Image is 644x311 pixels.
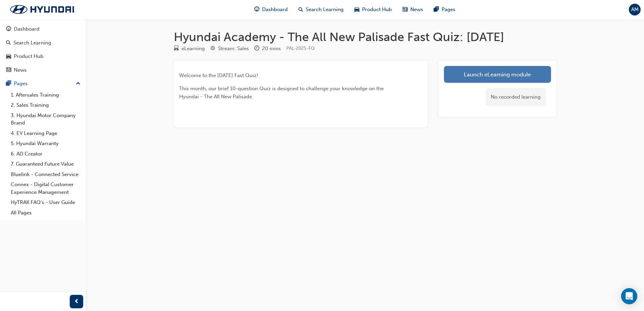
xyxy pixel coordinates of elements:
span: Pages [442,6,455,13]
button: Pages [3,77,83,90]
img: Trak [3,2,81,16]
a: search-iconSearch Learning [293,3,349,16]
span: AM [631,6,639,13]
a: Bluelink - Connected Service [8,169,83,180]
a: Product Hub [3,50,83,63]
span: guage-icon [6,26,11,32]
div: Stream [210,44,249,53]
a: pages-iconPages [428,3,461,16]
span: guage-icon [254,5,259,14]
span: news-icon [402,5,408,14]
button: DashboardSearch LearningProduct HubNews [3,22,83,77]
a: News [3,64,83,76]
span: target-icon [210,46,215,52]
span: car-icon [6,54,11,60]
button: AM [629,4,641,15]
span: Learning resource code [286,45,315,51]
div: Pages [14,80,28,88]
span: news-icon [6,67,11,73]
div: eLearning [182,45,205,53]
span: This month, our brief 10-question Quiz is designed to challenge your knowledge on the Hyundai - T... [179,85,385,100]
div: 20 mins [262,45,281,53]
div: Search Learning [13,39,51,47]
span: car-icon [354,5,359,14]
a: Launch eLearning module [444,66,551,83]
span: up-icon [76,79,80,88]
div: News [14,66,27,74]
h1: Hyundai Academy - The All New Palisade Fast Quiz: [DATE] [174,30,556,44]
span: pages-icon [434,5,439,14]
span: Welcome to the [DATE] Fast Quiz! [179,72,258,78]
div: Type [174,44,205,53]
a: news-iconNews [397,3,428,16]
a: 5. Hyundai Warranty [8,138,83,149]
a: car-iconProduct Hub [349,3,397,16]
div: Stream: Sales [218,45,249,53]
span: search-icon [6,40,11,46]
a: All Pages [8,208,83,218]
div: No recorded learning [486,88,546,106]
div: Open Intercom Messenger [621,288,637,304]
a: Connex - Digital Customer Experience Management [8,179,83,197]
span: News [410,6,423,13]
a: 3. Hyundai Motor Company Brand [8,110,83,128]
a: 4. EV Learning Page [8,128,83,139]
span: Dashboard [262,6,288,13]
a: 1. Aftersales Training [8,90,83,100]
div: Dashboard [14,25,39,33]
span: Product Hub [362,6,392,13]
span: prev-icon [74,298,79,306]
span: pages-icon [6,81,11,87]
a: guage-iconDashboard [249,3,293,16]
span: learningResourceType_ELEARNING-icon [174,46,179,52]
a: Search Learning [3,37,83,49]
a: Dashboard [3,23,83,35]
a: 6. AD Creator [8,149,83,159]
a: 7. Guaranteed Future Value [8,159,83,169]
a: HyTRAK FAQ's - User Guide [8,197,83,208]
div: Duration [254,44,281,53]
span: search-icon [298,5,303,14]
a: 2. Sales Training [8,100,83,110]
span: Search Learning [306,6,344,13]
span: clock-icon [254,46,259,52]
div: Product Hub [14,53,43,60]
